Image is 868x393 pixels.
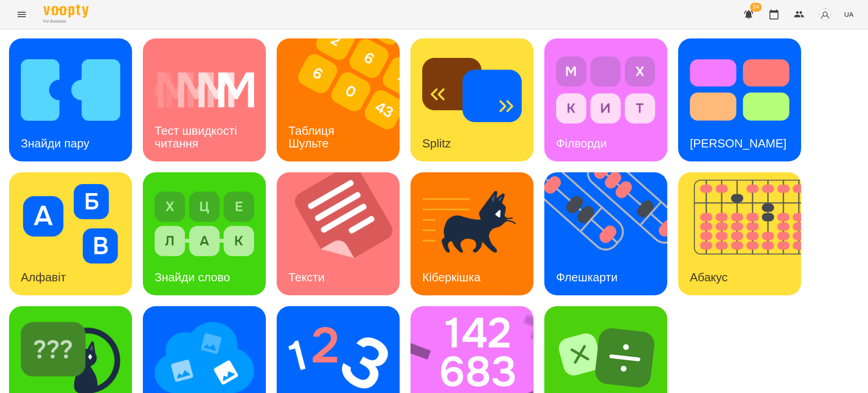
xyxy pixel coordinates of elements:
[678,172,812,295] img: Абакус
[544,38,667,161] a: ФілвордиФілворди
[556,270,618,284] h3: Флешкарти
[422,137,451,150] h3: Splitz
[21,137,90,150] h3: Знайди пару
[155,270,230,284] h3: Знайди слово
[143,38,266,161] a: Тест швидкості читанняТест швидкості читання
[155,184,254,264] img: Знайди слово
[21,184,120,264] img: Алфавіт
[544,172,667,295] a: ФлешкартиФлешкарти
[844,9,854,19] span: UA
[840,6,857,23] button: UA
[690,137,787,150] h3: [PERSON_NAME]
[9,38,132,161] a: Знайди паруЗнайди пару
[410,172,533,295] a: КіберкішкаКіберкішка
[288,124,338,150] h3: Таблиця Шульте
[556,137,607,150] h3: Філворди
[11,4,33,25] button: Menu
[690,270,727,284] h3: Абакус
[277,172,411,295] img: Тексти
[422,270,481,284] h3: Кіберкішка
[422,50,522,130] img: Splitz
[43,19,89,24] span: For Business
[678,172,801,295] a: АбакусАбакус
[21,270,66,284] h3: Алфавіт
[9,172,132,295] a: АлфавітАлфавіт
[21,50,120,130] img: Знайди пару
[277,38,400,161] a: Таблиця ШультеТаблиця Шульте
[155,50,254,130] img: Тест швидкості читання
[277,172,400,295] a: ТекстиТексти
[544,172,679,295] img: Флешкарти
[678,38,801,161] a: Тест Струпа[PERSON_NAME]
[750,3,762,12] span: 24
[277,38,411,161] img: Таблиця Шульте
[288,270,325,284] h3: Тексти
[410,38,533,161] a: SplitzSplitz
[155,124,240,150] h3: Тест швидкості читання
[422,184,522,264] img: Кіберкішка
[43,5,89,18] img: Voopty Logo
[143,172,266,295] a: Знайди словоЗнайди слово
[819,8,831,21] img: avatar_s.png
[556,50,656,130] img: Філворди
[690,50,789,130] img: Тест Струпа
